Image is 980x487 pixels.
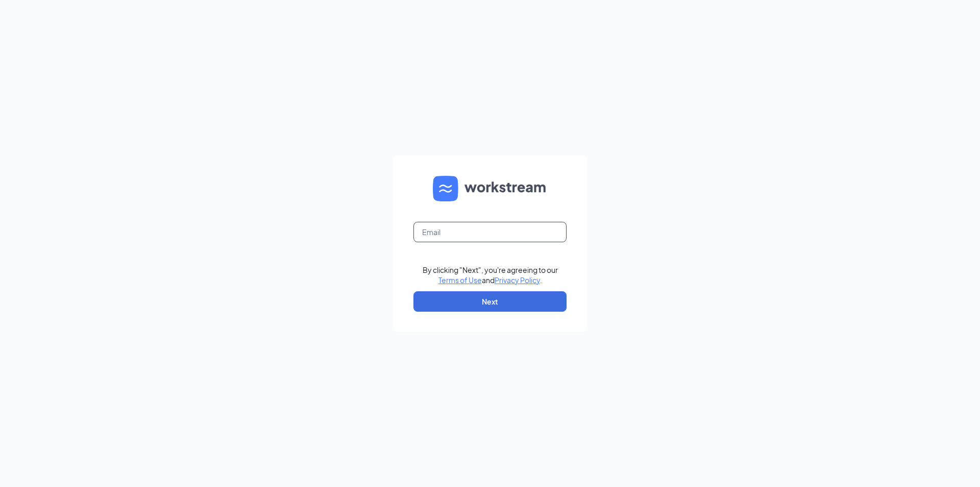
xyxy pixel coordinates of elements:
[423,265,558,285] div: By clicking "Next", you're agreeing to our and .
[433,176,547,201] img: WS logo and Workstream text
[495,275,540,285] a: Privacy Policy
[413,222,567,242] input: Email
[438,275,482,285] a: Terms of Use
[413,291,567,312] button: Next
